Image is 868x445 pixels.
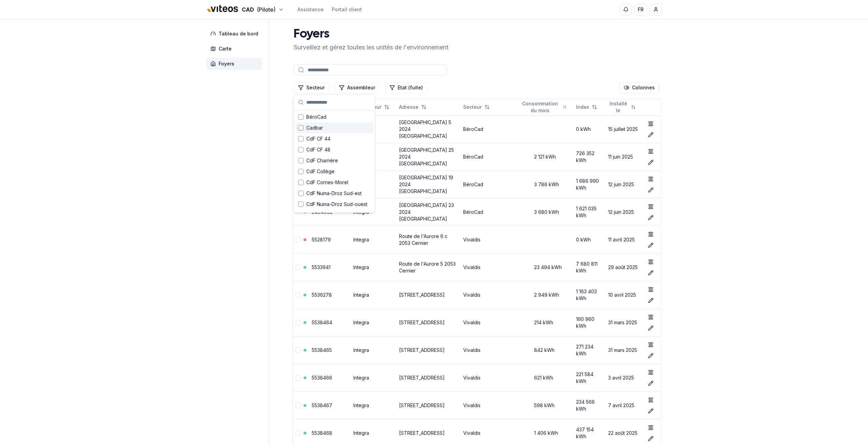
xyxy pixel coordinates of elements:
[399,147,454,166] a: [GEOGRAPHIC_DATA] 25 2024 [GEOGRAPHIC_DATA]
[351,364,396,391] td: Integra
[295,320,301,325] button: Sélectionner la ligne
[460,115,518,143] td: BéroCad
[520,209,571,216] div: 3 680 kWh
[306,114,326,120] span: BéroCad
[206,1,239,17] img: Viteos - CAD Logo
[295,292,301,298] button: Sélectionner la ligne
[520,181,571,188] div: 3 786 kWh
[520,319,571,326] div: 214 kWh
[297,6,324,13] a: Assistance
[460,281,518,309] td: Vivaldis
[605,143,643,170] td: 11 juin 2025
[219,60,234,67] span: Foyers
[576,371,603,385] div: 221 584 kWh
[295,375,301,381] button: Sélectionner la ligne
[576,205,603,219] div: 1 621 035 kWh
[351,226,396,253] td: Integra
[460,253,518,281] td: Vivaldis
[312,237,331,242] a: 5528179
[295,347,301,353] button: Sélectionner la ligne
[460,391,518,419] td: Vivaldis
[219,30,258,37] span: Tableau de bord
[576,288,603,302] div: 1 163 403 kWh
[520,347,571,354] div: 842 kWh
[399,119,451,139] a: [GEOGRAPHIC_DATA] 5 2024 [GEOGRAPHIC_DATA]
[520,430,571,436] div: 1 406 kWh
[605,253,643,281] td: 29 août 2025
[312,264,330,270] a: 5533941
[399,175,453,194] a: [GEOGRAPHIC_DATA] 19 2024 [GEOGRAPHIC_DATA]
[219,45,232,52] span: Carte
[306,157,338,164] span: CdF Charrière
[605,115,643,143] td: 15 juillet 2025
[257,5,276,14] span: (Pilote)
[520,374,571,381] div: 621 kWh
[206,43,265,55] a: Carte
[399,233,447,246] a: Route de l'Aurore 6 c 2053 Cernier
[294,28,448,41] h1: Foyers
[460,170,518,198] td: BéroCad
[576,178,603,191] div: 1 686 990 kWh
[312,347,332,353] a: 5538465
[295,237,301,242] button: Sélectionner la ligne
[395,102,431,113] button: Not sorted. Click to sort ascending.
[294,43,448,52] p: Surveillez et gérez toutes les unités de l'environnement
[351,336,396,364] td: Integra
[576,236,603,243] div: 0 kWh
[608,100,628,114] span: Installé le
[306,168,335,175] span: CdF Collège
[399,320,445,325] a: [STREET_ADDRESS]
[605,309,643,336] td: 31 mars 2025
[605,170,643,198] td: 12 juin 2025
[460,226,518,253] td: Vivaldis
[399,402,445,408] a: [STREET_ADDRESS]
[306,201,367,208] span: CdF Numa-Droz Sud-ouest
[312,402,332,408] a: 5538467
[351,281,396,309] td: Integra
[399,261,456,273] a: Route de l'Aurore 5 2053 Cernier
[306,124,323,131] span: Cadbar
[572,102,601,113] button: Not sorted. Click to sort ascending.
[576,261,603,274] div: 7 680 811 kWh
[385,82,427,93] button: Filtrer les lignes
[351,309,396,336] td: Integra
[576,343,603,357] div: 271 234 kWh
[312,292,332,298] a: 5536278
[604,102,640,113] button: Not sorted. Click to sort ascending.
[605,364,643,391] td: 3 avril 2025
[605,198,643,226] td: 12 juin 2025
[516,102,571,113] button: Not sorted. Click to sort ascending.
[312,430,332,436] a: 5538468
[306,212,336,219] span: CdF Recorne
[332,6,362,13] a: Portail client
[460,198,518,226] td: BéroCad
[459,102,494,113] button: Not sorted. Click to sort ascending.
[635,3,647,16] button: FR
[306,179,348,186] span: CdF Cornes-Morel
[351,253,396,281] td: Integra
[335,82,380,93] button: Filtrer les lignes
[605,391,643,419] td: 7 avril 2025
[312,375,332,381] a: 5538466
[399,292,445,298] a: [STREET_ADDRESS]
[576,104,589,110] span: Index
[576,126,603,133] div: 0 kWh
[206,58,265,70] a: Foyers
[463,104,482,110] span: Secteur
[576,150,603,164] div: 726 352 kWh
[294,82,329,93] button: Filtrer les lignes
[520,402,571,409] div: 598 kWh
[306,135,330,142] span: CdF CF 44
[399,347,445,353] a: [STREET_ADDRESS]
[460,364,518,391] td: Vivaldis
[295,430,301,436] button: Sélectionner la ligne
[576,316,603,329] div: 160 960 kWh
[306,146,330,153] span: CdF CF 48
[306,190,362,197] span: CdF Numa-Droz Sud-est
[460,336,518,364] td: Vivaldis
[576,426,603,440] div: 437 154 kWh
[399,104,418,110] span: Adresse
[295,403,301,408] button: Sélectionner la ligne
[312,209,333,215] a: 5494063
[295,265,301,270] button: Sélectionner la ligne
